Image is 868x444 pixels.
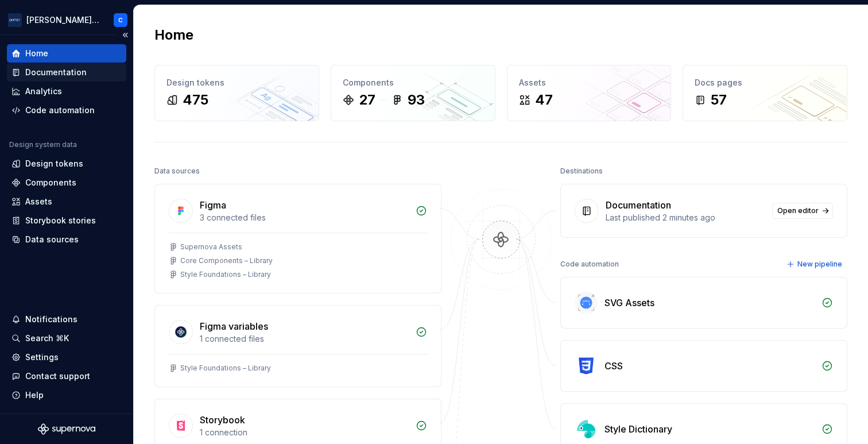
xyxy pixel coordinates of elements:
a: Home [7,44,126,63]
div: Assets [25,196,52,207]
a: Settings [7,348,126,366]
a: Storybook stories [7,211,126,230]
svg: Supernova Logo [38,423,95,435]
a: Components2793 [331,65,495,121]
button: New pipeline [783,256,847,272]
div: Settings [25,352,59,363]
div: Analytics [25,86,62,97]
div: Style Dictionary [604,422,672,436]
div: 93 [408,91,425,109]
div: Documentation [25,67,87,78]
div: Assets [519,77,660,88]
a: Figma variables1 connected filesStyle Foundations – Library [154,305,441,387]
a: Code automation [7,101,126,119]
a: Assets47 [507,65,672,121]
a: Figma3 connected filesSupernova AssetsCore Components – LibraryStyle Foundations – Library [154,184,441,294]
div: Storybook stories [25,215,96,226]
a: Design tokens475 [154,65,319,121]
div: CSS [604,359,623,373]
img: f0306bc8-3074-41fb-b11c-7d2e8671d5eb.png [8,13,22,27]
div: Home [25,48,48,59]
h2: Home [154,26,193,44]
button: Search ⌘K [7,329,126,348]
div: Design tokens [166,77,307,88]
div: 3 connected files [200,212,409,223]
div: Style Foundations – Library [180,364,271,373]
div: Supernova Assets [180,242,242,252]
div: Storybook [200,413,245,427]
div: Help [25,389,44,401]
div: 475 [183,91,208,109]
a: Design tokens [7,155,126,173]
div: Data sources [25,234,79,245]
button: Help [7,386,126,404]
div: Docs pages [695,77,835,88]
div: Data sources [154,163,200,179]
div: C [118,16,123,25]
button: [PERSON_NAME] AirlinesC [2,7,131,32]
a: Docs pages57 [683,65,847,121]
div: 47 [535,91,553,109]
span: New pipeline [797,260,842,269]
div: Destinations [560,163,603,179]
a: Data sources [7,230,126,249]
div: Code automation [25,105,95,116]
a: Analytics [7,82,126,101]
div: Components [25,177,76,188]
div: Documentation [606,198,671,212]
div: Code automation [560,256,619,272]
button: Collapse sidebar [117,27,133,43]
a: Assets [7,192,126,211]
div: 57 [711,91,727,109]
div: 27 [359,91,375,109]
span: Open editor [777,206,819,215]
div: Contact support [25,370,90,382]
div: Search ⌘K [25,333,69,344]
div: [PERSON_NAME] Airlines [26,14,100,26]
div: Design tokens [25,158,83,169]
div: Last published 2 minutes ago [606,212,765,223]
div: 1 connection [200,427,409,438]
div: Notifications [25,314,77,325]
div: Style Foundations – Library [180,270,271,279]
div: Design system data [9,140,77,149]
div: 1 connected files [200,333,409,345]
button: Contact support [7,367,126,385]
a: Documentation [7,63,126,82]
div: Core Components – Library [180,256,273,265]
a: Components [7,173,126,192]
div: Figma [200,198,226,212]
div: SVG Assets [604,296,654,310]
a: Open editor [772,203,833,219]
div: Figma variables [200,319,268,333]
div: Components [343,77,483,88]
button: Notifications [7,310,126,329]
